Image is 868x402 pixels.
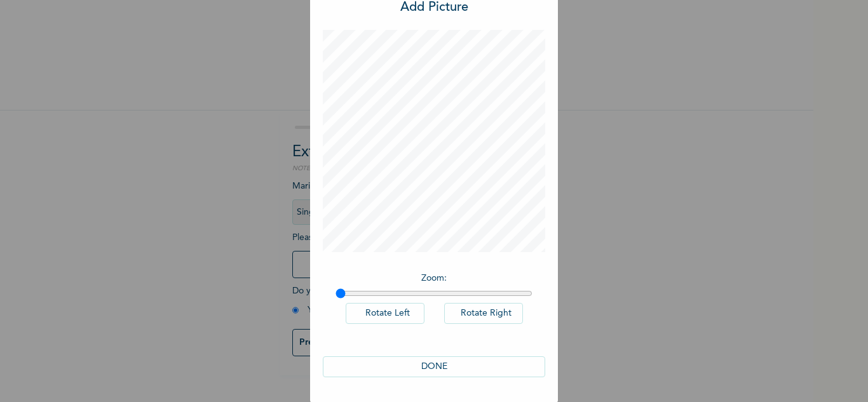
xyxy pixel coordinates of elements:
button: Rotate Left [346,303,424,324]
span: Please add a recent Passport Photograph [292,233,521,285]
button: Rotate Right [444,303,523,324]
button: DONE [323,356,545,377]
p: Zoom : [336,272,532,285]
